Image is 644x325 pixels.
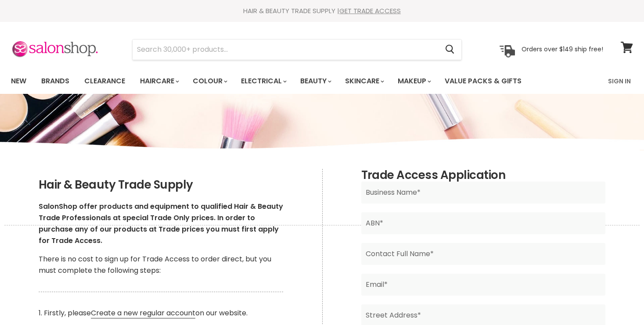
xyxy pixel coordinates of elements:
[391,72,436,90] a: Makeup
[91,308,195,318] a: Create a new regular account
[603,72,636,90] a: Sign In
[39,307,283,319] p: 1. Firstly, please on our website.
[234,72,292,90] a: Electrical
[339,6,401,15] a: GET TRADE ACCESS
[338,72,389,90] a: Skincare
[78,72,132,90] a: Clearance
[522,45,603,53] p: Orders over $149 ship free!
[294,72,337,90] a: Beauty
[35,72,76,90] a: Brands
[132,39,462,60] form: Product
[39,254,283,276] p: There is no cost to sign up for Trade Access to order direct, but you must complete the following...
[133,72,184,90] a: Haircare
[186,72,233,90] a: Colour
[438,39,461,60] button: Search
[4,72,33,90] a: New
[438,72,528,90] a: Value Packs & Gifts
[361,169,605,182] h2: Trade Access Application
[133,39,438,60] input: Search
[39,201,283,246] p: SalonShop offer products and equipment to qualified Hair & Beauty Trade Professionals at special ...
[39,179,283,192] h2: Hair & Beauty Trade Supply
[4,68,565,94] ul: Main menu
